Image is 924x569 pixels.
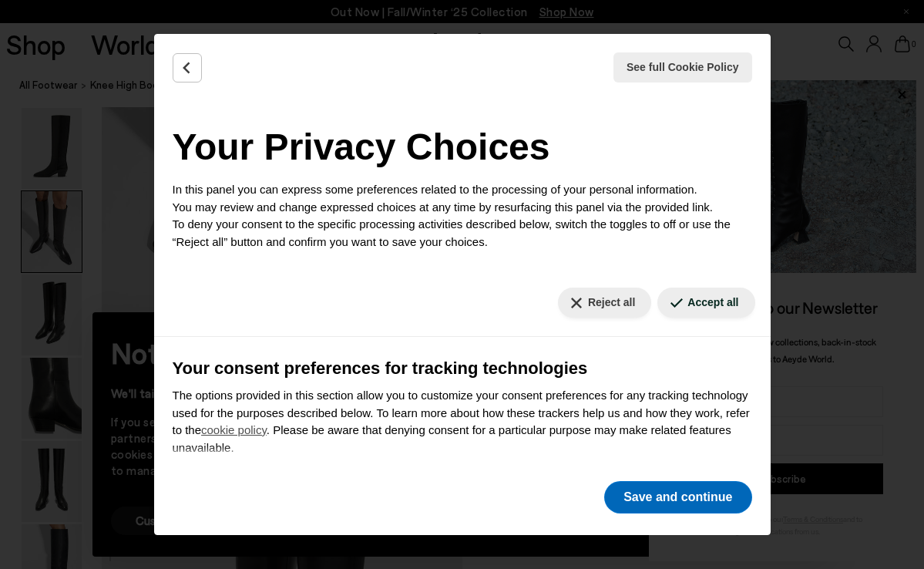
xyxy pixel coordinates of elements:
button: See full Cookie Policy [613,52,752,82]
button: Accept all [657,288,754,318]
a: cookie policy - link opens in a new tab [201,423,267,436]
h3: Your consent preferences for tracking technologies [173,355,752,381]
button: Reject all [558,288,651,318]
p: In this panel you can express some preferences related to the processing of your personal informa... [173,181,752,251]
button: Back [173,53,202,82]
p: The options provided in this section allow you to customize your consent preferences for any trac... [173,387,752,456]
span: See full Cookie Policy [627,59,739,76]
button: Save and continue [604,481,751,513]
h2: Your Privacy Choices [173,120,752,175]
